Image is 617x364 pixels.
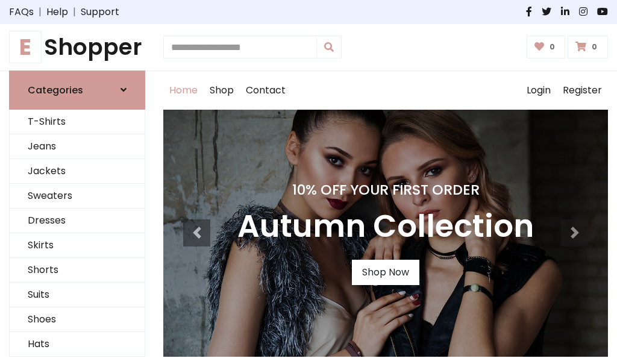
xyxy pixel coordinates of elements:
[10,332,145,357] a: Hats
[9,71,145,110] a: Categories
[237,181,534,198] h4: 10% Off Your First Order
[240,71,292,110] a: Contact
[68,5,81,19] span: |
[81,5,119,19] a: Support
[589,42,600,52] span: 0
[204,71,240,110] a: Shop
[568,36,608,58] a: 0
[46,5,68,19] a: Help
[10,283,145,307] a: Suits
[9,34,145,61] a: EShopper
[521,71,557,110] a: Login
[10,134,145,159] a: Jeans
[527,36,566,58] a: 0
[10,307,145,332] a: Shoes
[557,71,608,110] a: Register
[10,159,145,184] a: Jackets
[163,71,204,110] a: Home
[34,5,46,19] span: |
[10,184,145,209] a: Sweaters
[28,84,83,96] h6: Categories
[9,34,145,61] h1: Shopper
[352,260,419,285] a: Shop Now
[10,258,145,283] a: Shorts
[9,5,34,19] a: FAQs
[10,233,145,258] a: Skirts
[547,42,558,52] span: 0
[10,110,145,134] a: T-Shirts
[237,208,534,245] h3: Autumn Collection
[10,209,145,233] a: Dresses
[9,31,42,63] span: E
